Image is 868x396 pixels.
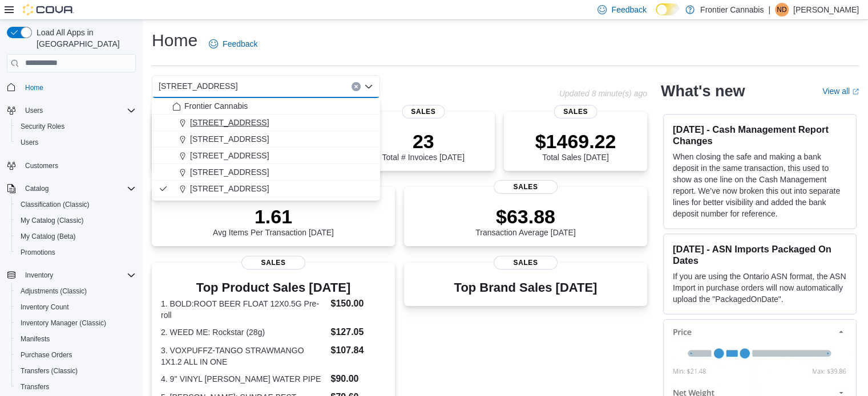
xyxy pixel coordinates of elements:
[152,115,380,131] button: [STREET_ADDRESS]
[330,344,385,357] dd: $107.84
[16,316,136,330] span: Inventory Manager (Classic)
[21,182,136,195] span: Catalog
[475,205,576,228] p: $63.88
[152,98,380,197] div: Choose from the following options
[152,164,380,181] button: [STREET_ADDRESS]
[21,104,47,117] button: Users
[21,182,53,195] button: Catalog
[11,347,140,363] button: Purchase Orders
[2,267,140,283] button: Inventory
[184,100,248,112] span: Frontier Cannabis
[152,181,380,197] button: [STREET_ADDRESS]
[777,3,786,17] span: ND
[16,300,74,314] a: Inventory Count
[822,87,859,96] a: View allExternal link
[330,325,385,339] dd: $127.05
[16,198,136,211] span: Classification (Classic)
[16,332,136,346] span: Manifests
[161,373,326,385] dt: 4. 9'' VINYL [PERSON_NAME] WATER PIPE
[11,197,140,213] button: Classification (Classic)
[213,205,334,228] p: 1.61
[21,138,38,147] span: Users
[223,38,257,50] span: Feedback
[11,379,140,395] button: Transfers
[11,119,140,134] button: Security Roles
[2,103,140,119] button: Users
[161,326,326,338] dt: 2. WEED ME: Rockstar (28g)
[673,151,847,219] p: When closing the safe and making a bank deposit in the same transaction, this used to show as one...
[16,316,111,330] a: Inventory Manager (Classic)
[2,157,140,174] button: Customers
[16,380,54,394] a: Transfers
[16,230,136,243] span: My Catalog (Beta)
[16,284,136,298] span: Adjustments (Classic)
[25,106,43,115] span: Users
[16,348,77,362] a: Purchase Orders
[21,81,48,95] a: Home
[21,319,106,328] span: Inventory Manager (Classic)
[16,136,43,149] a: Users
[21,200,90,209] span: Classification (Classic)
[16,214,136,227] span: My Catalog (Classic)
[190,166,269,178] span: [STREET_ADDRESS]
[159,79,237,93] span: [STREET_ADDRESS]
[161,345,326,368] dt: 3. VOXPUFFZ-TANGO STRAWMANGO 1X1.2 ALL IN ONE
[213,205,334,237] div: Avg Items Per Transaction [DATE]
[673,271,847,305] p: If you are using the Ontario ASN format, the ASN Import in purchase orders will now automatically...
[16,380,136,394] span: Transfers
[16,198,94,211] a: Classification (Classic)
[204,32,262,55] a: Feedback
[2,79,140,96] button: Home
[21,268,58,282] button: Inventory
[16,332,54,346] a: Manifests
[21,303,69,312] span: Inventory Count
[21,334,50,344] span: Manifests
[23,4,74,15] img: Cova
[673,124,847,146] h3: [DATE] - Cash Management Report Changes
[21,366,78,375] span: Transfers (Classic)
[2,181,140,197] button: Catalog
[16,120,136,133] span: Security Roles
[16,246,60,259] a: Promotions
[21,350,72,360] span: Purchase Orders
[382,130,464,162] div: Total # Invoices [DATE]
[21,158,136,173] span: Customers
[11,228,140,244] button: My Catalog (Beta)
[21,232,76,241] span: My Catalog (Beta)
[775,3,789,17] div: Nicole De La Mare
[16,230,80,243] a: My Catalog (Beta)
[454,281,597,295] h3: Top Brand Sales [DATE]
[16,120,69,133] a: Security Roles
[793,3,859,17] p: [PERSON_NAME]
[161,298,326,321] dt: 1. BOLD:ROOT BEER FLOAT 12X0.5G Pre-roll
[152,148,380,164] button: [STREET_ADDRESS]
[32,27,136,50] span: Load All Apps in [GEOGRAPHIC_DATA]
[16,246,136,259] span: Promotions
[190,117,269,128] span: [STREET_ADDRESS]
[656,3,680,15] input: Dark Mode
[352,82,361,91] button: Clear input
[190,183,269,194] span: [STREET_ADDRESS]
[21,80,136,95] span: Home
[241,256,305,270] span: Sales
[11,363,140,379] button: Transfers (Classic)
[25,271,53,280] span: Inventory
[21,159,63,173] a: Customers
[11,315,140,331] button: Inventory Manager (Classic)
[475,205,576,237] div: Transaction Average [DATE]
[11,331,140,347] button: Manifests
[152,29,197,52] h1: Home
[11,299,140,315] button: Inventory Count
[21,216,84,225] span: My Catalog (Classic)
[152,131,380,148] button: [STREET_ADDRESS]
[16,348,136,362] span: Purchase Orders
[554,105,597,119] span: Sales
[25,184,49,193] span: Catalog
[611,4,646,15] span: Feedback
[494,256,558,270] span: Sales
[700,3,764,17] p: Frontier Cannabis
[330,297,385,311] dd: $150.00
[16,214,88,227] a: My Catalog (Classic)
[16,284,91,298] a: Adjustments (Classic)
